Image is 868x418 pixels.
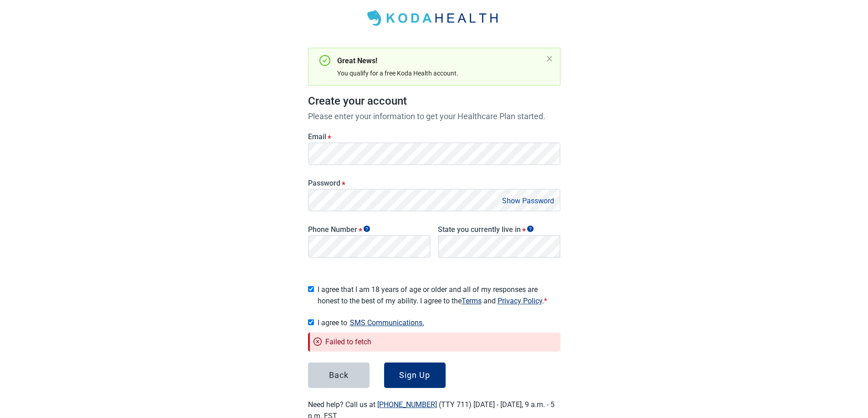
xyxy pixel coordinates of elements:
[399,371,430,380] div: Sign Up
[364,226,370,232] span: Show tooltip
[384,363,446,388] button: Sign Up
[308,225,431,234] label: Phone Number
[527,226,534,232] span: Show tooltip
[325,336,371,347] span: Failed to fetch
[337,56,377,65] strong: Great News!
[318,284,560,307] span: I agree that I am 18 years of age or older and all of my responses are honest to the best of my a...
[499,195,557,207] button: Show Password
[308,179,560,187] label: Password
[329,371,349,380] div: Back
[337,68,542,78] div: You qualify for a free Koda Health account.
[438,225,560,234] label: State you currently live in
[462,297,482,305] a: Read our Terms of Service
[318,317,560,329] span: I agree to
[361,7,507,30] img: Koda Health
[308,132,560,141] label: Email
[308,93,560,110] h1: Create your account
[308,110,560,122] p: Please enter your information to get your Healthcare Plan started.
[377,400,437,409] a: [PHONE_NUMBER]
[319,55,330,66] span: check-circle
[313,337,322,347] span: close-circle
[347,317,427,329] button: Show SMS communications details
[308,363,370,388] button: Back
[498,297,542,305] a: Read our Privacy Policy
[546,55,553,62] button: close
